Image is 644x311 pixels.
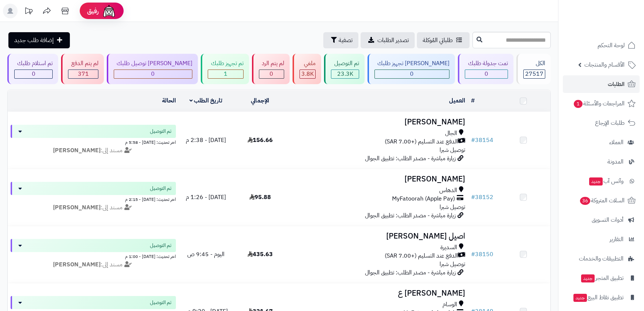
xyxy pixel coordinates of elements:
[270,70,273,78] span: 0
[251,96,269,105] a: الإجمالي
[563,153,640,171] a: المدونة
[563,231,640,248] a: التقارير
[589,177,603,186] span: جديد
[150,299,172,306] span: تم التوصيل
[584,60,625,70] span: الأقسام والمنتجات
[440,260,465,269] span: توصيل شبرا
[595,118,625,128] span: طلبات الإرجاع
[485,70,488,78] span: 0
[323,32,358,48] button: تصفية
[366,54,456,84] a: [PERSON_NAME] تجهيز طلبك 0
[248,250,273,259] span: 435.63
[60,54,105,84] a: لم يتم الدفع 371
[440,146,465,154] span: توصيل شبرا
[199,54,250,84] a: تم تجهيز طلبك 1
[385,252,458,260] span: الدفع عند التسليم (+7.00 SAR)
[14,36,54,45] span: إضافة طلب جديد
[224,70,227,78] span: 1
[417,32,470,48] a: طلباتي المُوكلة
[563,134,640,151] a: العملاء
[290,175,465,183] h3: [PERSON_NAME]
[471,193,493,202] a: #38152
[385,138,458,146] span: الدفع عند التسليم (+7.00 SAR)
[78,70,89,78] span: 371
[301,70,314,78] span: 3.8K
[573,98,625,109] span: المراجعات والأسئلة
[465,59,508,68] div: تمت جدولة طلبك
[19,4,38,20] a: تحديثات المنصة
[563,172,640,190] a: وآتس آبجديد
[392,195,455,203] span: MyFatoorah (Apple Pay)
[11,138,176,146] div: اخر تحديث: [DATE] - 5:58 م
[300,70,315,78] div: 3826
[11,252,176,260] div: اخر تحديث: [DATE] - 1:00 م
[87,7,99,15] span: رفيق
[331,70,358,78] div: 23319
[598,40,625,50] span: لوحة التحكم
[187,250,225,259] span: اليوم - 9:45 ص
[365,154,456,163] span: زيارة مباشرة - مصدر الطلب: تطبيق الجوال
[290,232,465,240] h3: اصيل [PERSON_NAME]
[515,54,552,84] a: الكل27517
[361,32,415,48] a: تصدير الطلبات
[456,54,515,84] a: تمت جدولة طلبك 0
[563,250,640,267] a: التطبيقات والخدمات
[290,118,465,126] h3: [PERSON_NAME]
[445,129,457,138] span: الجال
[162,96,176,105] a: الحالة
[365,211,456,220] span: زيارة مباشرة - مصدر الطلب: تطبيق الجوال
[588,176,624,186] span: وآتس آب
[251,54,291,84] a: لم يتم الرد 0
[114,70,192,78] div: 0
[471,96,475,105] a: #
[6,54,60,84] a: تم استلام طلبك 0
[563,75,640,93] a: الطلبات
[471,250,493,259] a: #38150
[439,186,457,195] span: الدهاس
[68,70,98,78] div: 371
[607,157,624,167] span: المدونة
[331,59,359,68] div: تم التوصيل
[150,185,172,192] span: تم التوصيل
[563,95,640,112] a: المراجعات والأسئلة1
[5,146,181,155] div: مسند إلى:
[189,96,223,105] a: تاريخ الطلب
[208,70,243,78] div: 1
[608,79,625,89] span: الطلبات
[581,274,595,282] span: جديد
[5,203,181,212] div: مسند إلى:
[440,243,457,252] span: السديرة
[32,70,35,78] span: 0
[300,59,316,68] div: ملغي
[471,193,475,202] span: #
[68,59,98,68] div: لم يتم الدفع
[440,203,465,211] span: توصيل شبرا
[423,36,453,45] span: طلباتي المُوكلة
[11,195,176,203] div: اخر تحديث: [DATE] - 2:15 م
[610,234,624,244] span: التقارير
[339,36,353,45] span: تصفية
[374,59,449,68] div: [PERSON_NAME] تجهيز طلبك
[259,70,284,78] div: 0
[248,136,273,145] span: 156.66
[337,70,353,78] span: 23.3K
[53,203,101,212] strong: [PERSON_NAME]
[579,195,625,206] span: السلات المتروكة
[377,36,409,45] span: تصدير الطلبات
[563,192,640,209] a: السلات المتروكة36
[592,215,624,225] span: أدوات التسويق
[102,4,116,18] img: ai-face.png
[525,70,543,78] span: 27517
[150,242,172,249] span: تم التوصيل
[186,136,226,145] span: [DATE] - 2:38 م
[580,197,590,205] span: 36
[365,268,456,277] span: زيارة مباشرة - مصدر الطلب: تطبيق الجوال
[186,193,226,202] span: [DATE] - 1:26 م
[563,211,640,229] a: أدوات التسويق
[249,193,271,202] span: 95.88
[14,59,53,68] div: تم استلام طلبك
[442,300,457,309] span: الوسام
[5,261,181,269] div: مسند إلى:
[563,37,640,54] a: لوحة التحكم
[53,260,101,269] strong: [PERSON_NAME]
